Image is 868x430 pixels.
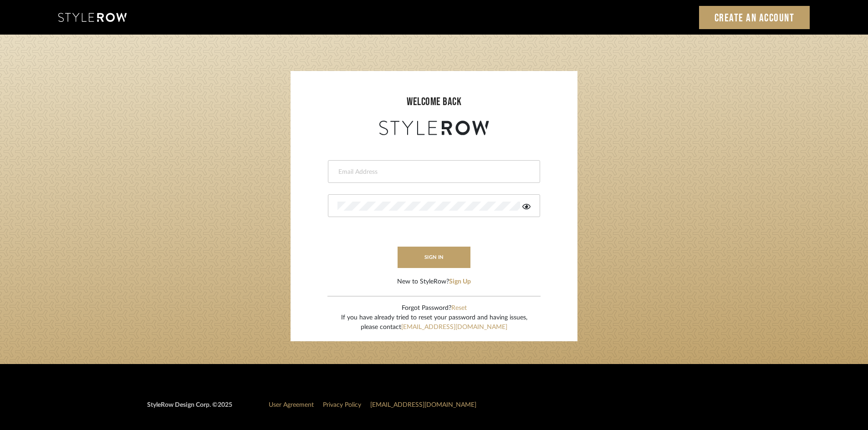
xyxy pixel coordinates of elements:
[398,247,470,268] button: sign in
[401,324,507,330] a: [EMAIL_ADDRESS][DOMAIN_NAME]
[323,402,361,408] a: Privacy Policy
[337,167,528,177] input: Email Address
[300,94,568,110] div: welcome back
[269,402,314,408] a: User Agreement
[451,304,467,313] button: Reset
[341,313,527,332] div: If you have already tried to reset your password and having issues, please contact
[449,277,471,287] button: Sign Up
[397,277,471,287] div: New to StyleRow?
[147,400,232,417] div: StyleRow Design Corp. ©2025
[341,304,527,313] div: Forgot Password?
[699,6,810,29] a: Create an Account
[370,402,476,408] a: [EMAIL_ADDRESS][DOMAIN_NAME]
